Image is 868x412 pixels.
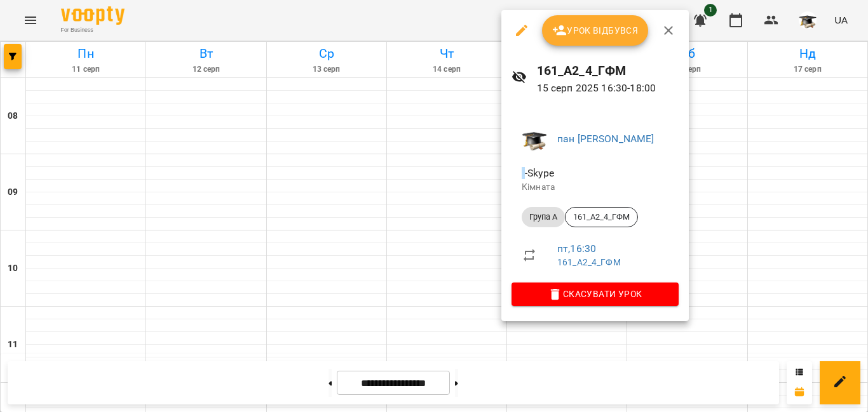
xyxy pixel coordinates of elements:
[522,167,557,179] span: - Skype
[522,126,547,152] img: 799722d1e4806ad049f10b02fe9e8a3e.jpg
[552,23,639,38] span: Урок відбувся
[566,211,637,223] span: 161_А2_4_ГФМ
[557,243,596,255] a: пт , 16:30
[557,257,621,267] a: 161_А2_4_ГФМ
[542,15,649,46] button: Урок відбувся
[522,181,668,194] p: Кімната
[565,207,638,227] div: 161_А2_4_ГФМ
[557,133,654,145] a: пан [PERSON_NAME]
[537,81,679,96] p: 15 серп 2025 16:30 - 18:00
[522,286,668,302] span: Скасувати Урок
[512,282,679,305] button: Скасувати Урок
[522,211,565,223] span: Група A
[537,61,679,81] h6: 161_А2_4_ГФМ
